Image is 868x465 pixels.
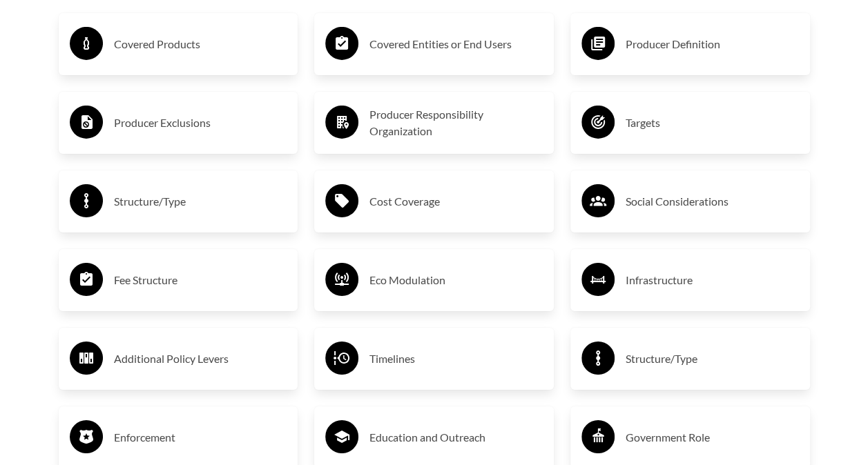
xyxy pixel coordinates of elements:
h3: Infrastructure [626,269,799,291]
h3: Structure/Type [626,348,799,370]
h3: Education and Outreach [369,426,543,448]
h3: Additional Policy Levers [114,348,287,370]
h3: Covered Products [114,33,287,55]
h3: Social Considerations [626,190,799,212]
h3: Government Role [626,426,799,448]
h3: Targets [626,112,799,134]
h3: Structure/Type [114,190,287,212]
h3: Producer Responsibility Organization [369,106,543,139]
h3: Cost Coverage [369,190,543,212]
h3: Producer Exclusions [114,112,287,134]
h3: Covered Entities or End Users [369,33,543,55]
h3: Fee Structure [114,269,287,291]
h3: Producer Definition [626,33,799,55]
h3: Enforcement [114,426,287,448]
h3: Eco Modulation [369,269,543,291]
h3: Timelines [369,348,543,370]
